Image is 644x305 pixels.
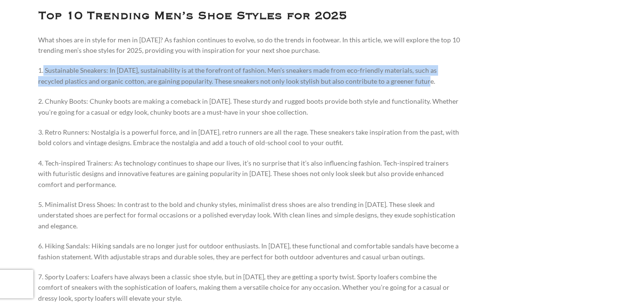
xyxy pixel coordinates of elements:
p: 3. Retro Runners: Nostalgia is a powerful force, and in [DATE], retro runners are all the rage. T... [38,127,461,148]
p: What shoes are in style for men in [DATE]? As fashion continues to evolve, so do the trends in fo... [38,35,461,56]
p: 1. Sustainable Sneakers: In [DATE], sustainability is at the forefront of fashion. Men’s sneakers... [38,65,461,87]
p: 4. Tech-inspired Trainers: As technology continues to shape our lives, it’s no surprise that it’s... [38,158,461,190]
p: 5. Minimalist Dress Shoes: In contrast to the bold and chunky styles, minimalist dress shoes are ... [38,199,461,231]
p: 7. Sporty Loafers: Loafers have always been a classic shoe style, but in [DATE], they are getting... [38,272,461,304]
p: 6. Hiking Sandals: Hiking sandals are no longer just for outdoor enthusiasts. In [DATE], these fu... [38,241,461,262]
h1: Top 10 Trending Men’s Shoe Styles for 2025 [38,7,461,25]
p: 2. Chunky Boots: Chunky boots are making a comeback in [DATE]. These sturdy and rugged boots prov... [38,96,461,118]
